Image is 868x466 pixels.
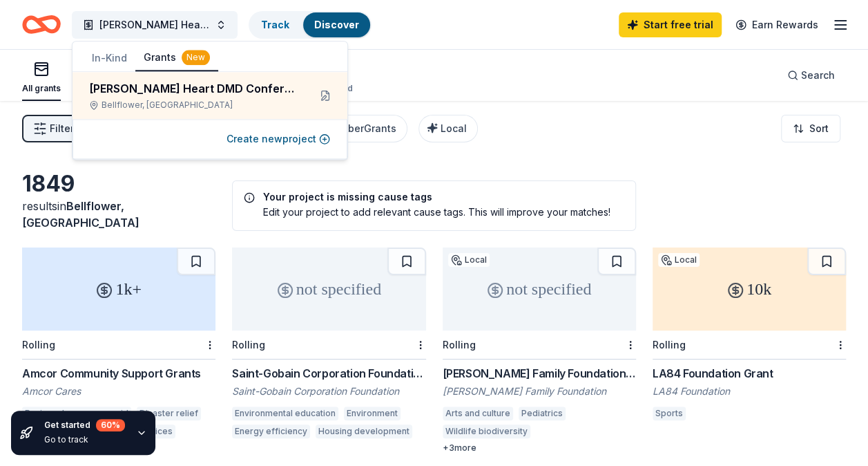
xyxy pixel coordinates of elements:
button: Local [418,115,478,142]
div: 1849 [22,170,215,198]
button: CyberGrants [322,115,407,142]
div: Amcor Cares [22,384,215,398]
a: Start free trial [619,12,722,37]
div: Local [448,253,490,267]
div: Rolling [443,339,476,351]
a: Discover [314,19,359,30]
span: Sort [809,120,829,137]
div: Arts and culture [443,407,513,420]
button: Create newproject [226,131,330,147]
span: [PERSON_NAME] Heart DMD Conference [99,17,210,33]
div: All grants [22,83,61,94]
a: Home [22,8,61,41]
div: CyberGrants [336,120,396,137]
div: Rolling [22,339,55,351]
div: Sports [653,407,686,420]
div: Environmental education [232,407,338,420]
div: 60 % [96,419,125,431]
a: 1k+RollingAmcor Community Support GrantsAmcor CaresBasic and emergency aidDisaster reliefFood sec... [22,248,215,454]
a: not specifiedRollingSaint-Gobain Corporation Foundation Direct GrantsSaint-Gobain Corporation Fou... [232,248,425,442]
div: Go to track [44,434,125,445]
div: Environment [344,407,401,420]
div: [PERSON_NAME] Family Foundation: Local Grantmaking [443,365,636,382]
button: Sort [781,115,840,142]
button: [PERSON_NAME] Heart DMD Conference [72,11,238,39]
span: Local [441,122,467,134]
a: Earn Rewards [727,12,827,37]
div: not specified [232,248,425,330]
a: not specifiedLocalRolling[PERSON_NAME] Family Foundation: Local Grantmaking[PERSON_NAME] Family F... [443,248,636,454]
div: Amcor Community Support Grants [22,365,215,382]
div: results [22,198,215,231]
div: Rolling [232,339,265,351]
span: Bellflower, [GEOGRAPHIC_DATA] [22,199,139,230]
div: Rolling [653,339,686,351]
div: Edit your project to add relevant cause tags. This will improve your matches! [244,205,624,219]
button: Search [776,62,846,89]
div: + 3 more [443,442,636,454]
div: Saint-Gobain Corporation Foundation Direct Grants [232,365,425,382]
div: Get started [44,419,125,431]
span: Search [801,67,835,84]
div: Pediatrics [519,407,566,420]
span: in [22,199,139,230]
div: not specified [443,248,636,330]
h5: Your project is missing cause tags [244,192,624,202]
div: 10k [653,248,846,330]
a: 10kLocalRollingLA84 Foundation GrantLA84 FoundationSports [653,248,846,425]
div: Wildlife biodiversity [443,425,530,438]
div: [PERSON_NAME] Family Foundation [443,384,636,398]
div: Housing development [316,425,412,438]
span: Filter [50,120,74,137]
button: Filter1 [22,115,85,142]
div: New [182,50,210,65]
div: [PERSON_NAME] Heart DMD Conference [89,80,298,97]
div: Local [658,253,700,267]
a: Track [261,19,289,30]
button: In-Kind [84,46,135,71]
div: LA84 Foundation Grant [653,365,846,382]
button: All grants [22,55,61,101]
div: Bellflower, [GEOGRAPHIC_DATA] [89,100,298,111]
div: LA84 Foundation [653,384,846,398]
button: Grants [135,45,218,71]
div: Saint-Gobain Corporation Foundation [232,384,425,398]
div: Energy efficiency [232,425,310,438]
div: 1k+ [22,248,215,330]
button: TrackDiscover [249,11,372,39]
